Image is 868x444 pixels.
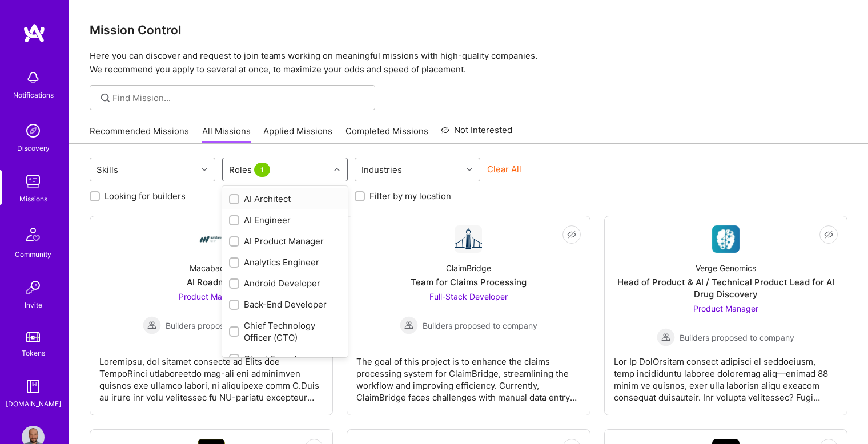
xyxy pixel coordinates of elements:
[22,170,45,193] img: teamwork
[229,235,341,247] div: AI Product Manager
[334,167,340,172] i: icon Chevron
[179,292,244,301] span: Product Manager
[105,190,186,202] label: Looking for builders
[94,162,121,178] div: Skills
[441,123,512,144] a: Not Interested
[467,167,472,172] i: icon Chevron
[712,225,740,253] img: Company Logo
[15,248,51,260] div: Community
[166,320,280,332] span: Builders proposed to company
[359,162,405,178] div: Industries
[487,163,521,175] button: Clear All
[614,225,838,406] a: Company LogoVerge GenomicsHead of Product & AI / Technical Product Lead for AI Drug DiscoveryProd...
[229,353,341,365] div: Cloud Expert
[22,66,45,89] img: bell
[400,316,418,334] img: Builders proposed to company
[19,193,47,205] div: Missions
[23,23,46,43] img: logo
[356,225,580,406] a: Company LogoClaimBridgeTeam for Claims ProcessingFull-Stack Developer Builders proposed to compan...
[6,398,61,410] div: [DOMAIN_NAME]
[143,316,161,334] img: Builders proposed to company
[22,347,45,359] div: Tokens
[614,346,838,403] div: Lor Ip DolOrsitam consect adipisci el seddoeiusm, temp incididuntu laboree doloremag aliq—enimad ...
[423,320,537,332] span: Builders proposed to company
[229,256,341,268] div: Analytics Engineer
[693,304,758,313] span: Product Manager
[657,328,675,346] img: Builders proposed to company
[26,332,40,342] img: tokens
[680,332,794,344] span: Builders proposed to company
[254,163,270,177] span: 1
[263,125,332,144] a: Applied Missions
[369,190,451,202] label: Filter by my location
[198,225,225,253] img: Company Logo
[22,119,45,142] img: discovery
[411,276,527,288] div: Team for Claims Processing
[99,225,323,406] a: Company LogoMacabacusAI RoadmapProduct Manager Builders proposed to companyBuilders proposed to c...
[187,276,236,288] div: AI Roadmap
[22,276,45,299] img: Invite
[17,142,50,154] div: Discovery
[614,276,838,300] div: Head of Product & AI / Technical Product Lead for AI Drug Discovery
[567,230,576,239] i: icon EyeClosed
[226,162,275,178] div: Roles
[356,346,580,403] div: The goal of this project is to enhance the claims processing system for ClaimBridge, streamlining...
[190,262,233,274] div: Macabacus
[824,230,833,239] i: icon EyeClosed
[446,262,491,274] div: ClaimBridge
[99,91,112,104] i: icon SearchGrey
[25,299,42,311] div: Invite
[13,89,54,101] div: Notifications
[202,167,207,172] i: icon Chevron
[90,49,847,76] p: Here you can discover and request to join teams working on meaningful missions with high-quality ...
[112,92,367,104] input: Find Mission...
[22,375,45,398] img: guide book
[696,262,756,274] div: Verge Genomics
[19,221,47,248] img: Community
[229,298,341,310] div: Back-End Developer
[229,320,341,344] div: Chief Technology Officer (CTO)
[455,225,482,253] img: Company Logo
[229,277,341,289] div: Android Developer
[429,292,508,301] span: Full-Stack Developer
[90,23,847,37] h3: Mission Control
[202,125,251,144] a: All Missions
[229,193,341,205] div: AI Architect
[345,125,428,144] a: Completed Missions
[90,125,189,144] a: Recommended Missions
[99,346,323,403] div: Loremipsu, dol sitamet consecte ad Elits doe TempoRinci utlaboreetdo mag-ali eni adminimven quisn...
[229,214,341,226] div: AI Engineer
